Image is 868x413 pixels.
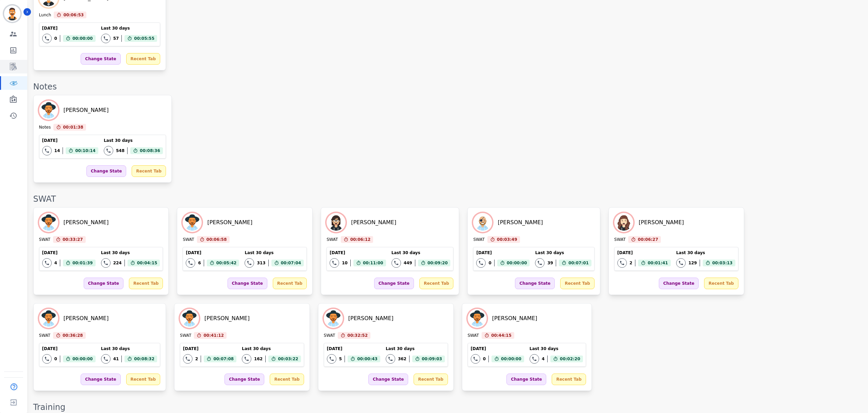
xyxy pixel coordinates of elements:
[183,346,236,351] div: [DATE]
[63,236,83,243] span: 00:33:27
[270,374,304,385] div: Recent Tab
[129,278,163,289] div: Recent Tab
[676,250,735,255] div: Last 30 days
[324,333,335,339] div: SWAT
[137,260,157,266] span: 00:04:15
[54,36,57,41] div: 0
[4,5,20,22] img: Bordered avatar
[39,12,51,18] div: Lunch
[273,278,307,289] div: Recent Tab
[688,260,697,266] div: 129
[203,332,224,339] span: 00:41:12
[391,250,451,255] div: Last 30 days
[398,356,406,362] div: 362
[560,356,580,362] span: 00:02:20
[614,237,625,243] div: SWAT
[506,374,546,385] div: Change State
[483,356,486,362] div: 0
[507,260,527,266] span: 00:00:00
[473,237,484,243] div: SWAT
[497,236,517,243] span: 00:03:49
[39,213,58,232] img: Avatar
[101,26,157,31] div: Last 30 days
[206,236,227,243] span: 00:06:58
[101,250,160,255] div: Last 30 days
[132,165,166,177] div: Recent Tab
[327,213,346,232] img: Avatar
[75,147,96,154] span: 00:10:14
[33,81,861,92] div: Notes
[530,346,583,351] div: Last 30 days
[468,309,487,328] img: Avatar
[363,260,383,266] span: 00:11:00
[63,124,83,131] span: 00:01:38
[195,356,198,362] div: 2
[64,314,109,323] div: [PERSON_NAME]
[414,374,448,385] div: Recent Tab
[468,333,479,339] div: SWAT
[638,236,658,243] span: 00:06:27
[357,356,378,362] span: 00:00:43
[64,106,109,114] div: [PERSON_NAME]
[535,250,591,255] div: Last 30 days
[242,346,301,351] div: Last 30 days
[639,218,684,227] div: [PERSON_NAME]
[116,148,124,153] div: 548
[224,374,264,385] div: Change State
[72,260,93,266] span: 00:01:39
[330,250,386,255] div: [DATE]
[257,260,265,266] div: 313
[42,250,96,255] div: [DATE]
[134,356,154,362] span: 00:08:32
[542,356,545,362] div: 4
[324,309,343,328] img: Avatar
[476,250,530,255] div: [DATE]
[552,374,586,385] div: Recent Tab
[254,356,263,362] div: 162
[374,278,414,289] div: Change State
[64,218,109,227] div: [PERSON_NAME]
[471,346,524,351] div: [DATE]
[568,260,589,266] span: 00:07:01
[712,260,733,266] span: 00:03:13
[134,35,154,42] span: 00:05:55
[198,260,201,266] div: 6
[39,125,51,131] div: Notes
[39,101,58,120] img: Avatar
[104,138,163,143] div: Last 30 days
[63,12,84,18] span: 00:06:53
[39,237,50,243] div: SWAT
[428,260,448,266] span: 00:09:20
[42,26,96,31] div: [DATE]
[54,260,57,266] div: 4
[113,36,119,41] div: 57
[81,374,120,385] div: Change State
[180,333,191,339] div: SWAT
[704,278,738,289] div: Recent Tab
[386,346,445,351] div: Last 30 days
[281,260,301,266] span: 00:07:04
[113,260,122,266] div: 224
[648,260,668,266] span: 00:01:41
[422,356,442,362] span: 00:09:03
[39,309,58,328] img: Avatar
[33,402,861,413] div: Training
[72,356,93,362] span: 00:00:00
[347,332,368,339] span: 00:32:52
[54,148,60,153] div: 14
[498,218,543,227] div: [PERSON_NAME]
[278,356,298,362] span: 00:03:22
[404,260,412,266] div: 449
[342,260,348,266] div: 10
[213,356,234,362] span: 00:07:08
[54,356,57,362] div: 0
[515,278,555,289] div: Change State
[547,260,553,266] div: 39
[491,332,512,339] span: 00:44:15
[617,250,671,255] div: [DATE]
[81,53,120,65] div: Change State
[560,278,594,289] div: Recent Tab
[126,53,160,65] div: Recent Tab
[63,332,83,339] span: 00:36:28
[630,260,632,266] div: 2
